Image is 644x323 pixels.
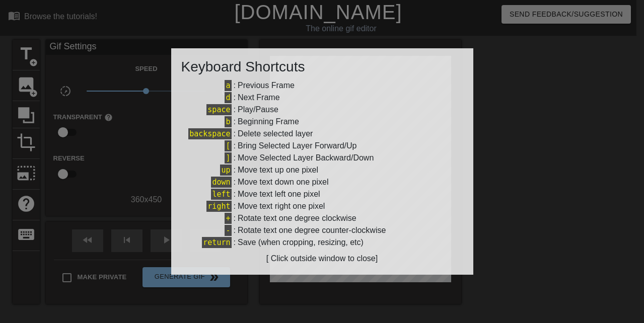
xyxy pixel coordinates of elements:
div: Beginning Frame [238,116,299,128]
div: : [181,224,463,236]
span: space [206,104,231,115]
span: backspace [188,128,231,139]
div: : [181,152,463,164]
div: Delete selected layer [238,128,313,140]
span: - [225,225,231,236]
div: : [181,128,463,140]
div: Previous Frame [238,79,295,92]
span: up [220,165,231,176]
div: : [181,104,463,116]
span: b [225,116,231,127]
div: Move text down one pixel [238,176,329,188]
div: Move text right one pixel [238,200,325,212]
span: a [225,80,231,91]
div: : [181,79,463,92]
div: Rotate text one degree clockwise [238,212,356,224]
div: Move text up one pixel [238,164,318,176]
div: : [181,236,463,249]
div: : [181,188,463,200]
div: : [181,92,463,104]
span: [ [225,140,231,151]
div: : [181,176,463,188]
div: Next Frame [238,92,280,104]
span: down [211,177,231,188]
span: + [225,213,231,224]
div: : [181,140,463,152]
span: return [202,237,231,248]
h3: Keyboard Shortcuts [181,58,463,75]
div: Move text left one pixel [238,188,320,200]
div: Play/Pause [238,104,278,116]
div: Rotate text one degree counter-clockwise [238,224,386,236]
span: left [211,189,231,200]
div: : [181,212,463,224]
span: ] [225,152,231,164]
div: Bring Selected Layer Forward/Up [238,140,357,152]
div: : [181,164,463,176]
div: : [181,200,463,212]
div: : [181,116,463,128]
div: Save (when cropping, resizing, etc) [238,236,364,249]
span: d [225,92,231,103]
span: right [206,201,231,212]
div: [ Click outside window to close] [181,253,463,265]
div: Move Selected Layer Backward/Down [238,152,374,164]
